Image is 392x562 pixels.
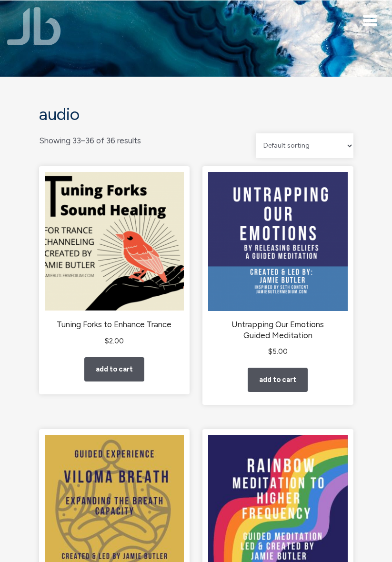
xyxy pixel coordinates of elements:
[248,368,308,392] a: Add to cart: “Untrapping Our Emotions Guided Meditation”
[105,337,124,345] bdi: 2.00
[268,347,272,356] span: $
[268,347,288,356] bdi: 5.00
[208,319,348,340] h2: Untrapping Our Emotions Guided Meditation
[45,172,184,347] a: Tuning Forks to Enhance Trance $2.00
[105,337,109,345] span: $
[256,133,353,158] select: Shop order
[39,105,353,124] h1: Audio
[208,172,348,311] img: Untrapping Our Emotions Guided Meditation
[39,133,141,148] p: Showing 33–36 of 36 results
[208,172,348,358] a: Untrapping Our Emotions Guided Meditation $5.00
[45,319,184,330] h2: Tuning Forks to Enhance Trance
[7,7,61,45] img: Jamie Butler. The Everyday Medium
[84,357,144,381] a: Add to cart: “Tuning Forks to Enhance Trance”
[363,14,378,26] button: Toggle navigation
[45,172,184,311] img: Tuning Forks to Enhance Trance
